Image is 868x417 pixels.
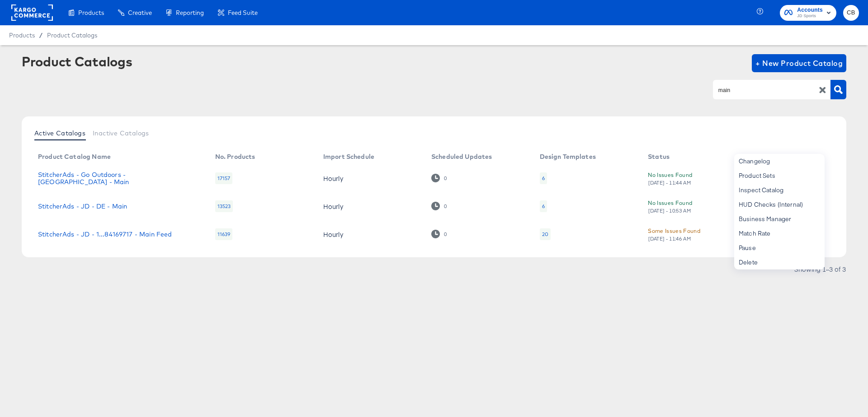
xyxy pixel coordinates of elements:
[843,5,859,21] button: CB
[215,172,233,184] div: 17157
[734,154,825,168] div: Changelog
[22,54,132,69] div: Product Catalogs
[734,197,825,212] div: HUD Checks (Internal)
[648,226,700,236] div: Some Issues Found
[93,130,149,137] span: Inactive Catalogs
[78,9,104,16] span: Products
[542,175,545,182] div: 6
[431,202,447,210] div: 0
[542,203,545,210] div: 6
[540,200,547,212] div: 6
[797,13,823,20] span: JD Sports
[431,153,492,160] div: Scheduled Updates
[34,130,85,137] span: Active Catalogs
[47,32,97,39] a: Product Catalogs
[128,9,152,16] span: Creative
[316,220,424,248] td: Hourly
[734,183,825,197] div: Inspect Catalog
[38,231,172,238] a: StitcherAds - JD - 1...84169717 - Main Feed
[752,54,846,72] button: + New Product Catalog
[38,203,127,210] a: StitcherAds - JD - DE - Main
[780,5,836,21] button: AccountsJD Sports
[847,8,855,18] span: CB
[542,231,548,238] div: 20
[443,203,447,209] div: 0
[801,150,835,164] th: More
[35,32,47,39] span: /
[443,175,447,181] div: 0
[316,164,424,192] td: Hourly
[734,255,825,269] div: Delete
[794,266,846,272] div: Showing 1–3 of 3
[734,212,825,226] div: Business Manager
[734,241,825,255] div: Pause
[443,231,447,237] div: 0
[540,228,551,240] div: 20
[316,192,424,220] td: Hourly
[431,230,447,238] div: 0
[9,32,35,39] span: Products
[797,5,823,15] span: Accounts
[215,228,233,240] div: 11639
[431,174,447,182] div: 0
[540,153,596,160] div: Design Templates
[215,153,255,160] div: No. Products
[734,168,825,183] div: Product Sets
[717,85,813,95] input: Search Product Catalogs
[648,226,700,242] button: Some Issues Found[DATE] - 11:46 AM
[734,226,825,241] div: Match Rate
[38,171,197,185] a: StitcherAds - Go Outdoors - [GEOGRAPHIC_DATA] - Main
[540,172,547,184] div: 6
[38,153,111,160] div: Product Catalog Name
[641,150,750,164] th: Status
[228,9,258,16] span: Feed Suite
[176,9,204,16] span: Reporting
[755,57,843,69] span: + New Product Catalog
[323,153,374,160] div: Import Schedule
[750,150,802,164] th: Action
[648,236,691,242] div: [DATE] - 11:46 AM
[215,200,233,212] div: 13523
